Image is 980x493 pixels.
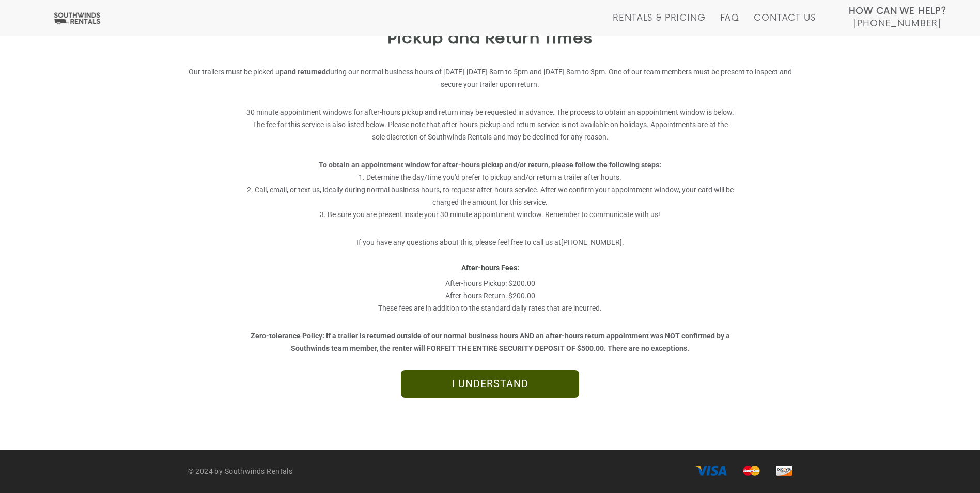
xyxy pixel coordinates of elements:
[743,466,760,476] img: master card
[401,370,579,398] a: I UNDERSTAND
[52,12,102,25] img: Southwinds Rentals Logo
[854,19,941,29] span: [PHONE_NUMBER]
[188,31,792,48] h2: Pickup and Return Times
[251,332,730,352] strong: Zero-tolerance Policy: If a trailer is returned outside of our normal business hours AND an after...
[284,68,326,76] strong: and returned
[849,6,946,17] strong: How Can We Help?
[188,66,792,90] p: Our trailers must be picked up during our normal business hours of [DATE]-[DATE] 8am to 5pm and [...
[849,5,946,28] a: How Can We Help? [PHONE_NUMBER]
[188,467,293,475] strong: © 2024 by Southwinds Rentals
[246,277,734,314] p: After-hours Pickup: $200.00 After-hours Return: $200.00 These fees are in addition to the standar...
[246,226,734,249] p: If you have any questions about this, please feel free to call us at .
[776,466,792,476] img: discover
[561,238,622,246] a: [PHONE_NUMBER]
[246,148,734,221] p: 1. Determine the day/time you'd prefer to pickup and/or return a trailer after hours. 2. Call, em...
[720,13,740,36] a: FAQ
[695,466,727,476] img: visa
[319,161,661,169] strong: To obtain an appointment window for after-hours pickup and/or return, please follow the following...
[613,13,705,36] a: Rentals & Pricing
[754,13,815,36] a: Contact Us
[246,254,734,272] h5: After-hours Fees:
[246,106,734,143] p: 30 minute appointment windows for after-hours pickup and return may be requested in advance. The ...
